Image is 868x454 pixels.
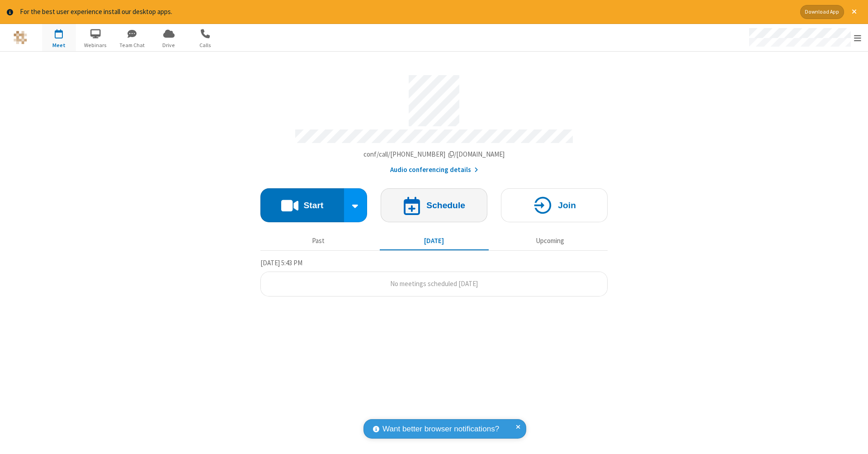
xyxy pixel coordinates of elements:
div: Start conference options [344,188,368,222]
button: Audio conferencing details [390,165,478,175]
span: No meetings scheduled [DATE] [390,279,478,288]
h4: Join [558,201,576,210]
span: Want better browser notifications? [382,423,499,435]
button: Upcoming [495,233,604,250]
button: [DATE] [380,233,489,250]
button: Logo [3,24,37,51]
div: For the best user experience install our desktop apps. [20,7,793,17]
span: Team Chat [115,41,149,49]
span: Calls [189,41,222,49]
span: [DATE] 5:43 PM [260,258,302,267]
button: Copy my meeting room linkCopy my meeting room link [363,149,505,160]
div: Open menu [741,24,868,51]
span: Meet [42,41,76,49]
button: Start [260,188,344,222]
button: Download App [800,5,844,19]
span: Copy my meeting room link [363,150,505,158]
h4: Schedule [426,201,465,210]
button: Join [501,188,608,222]
h4: Start [303,201,323,210]
img: QA Selenium DO NOT DELETE OR CHANGE [14,31,27,44]
span: Drive [152,41,186,49]
span: Webinars [79,41,113,49]
button: Close alert [847,5,861,19]
section: Account details [260,68,608,175]
button: Past [264,233,373,250]
section: Today's Meetings [260,258,608,296]
button: Schedule [381,188,487,222]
